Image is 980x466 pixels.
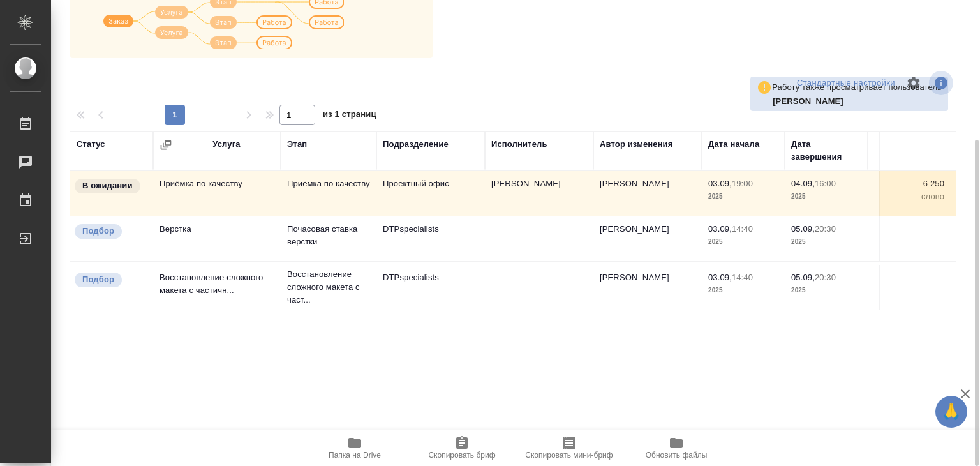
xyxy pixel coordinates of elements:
[376,216,485,261] td: DTPspecialists
[772,81,942,94] p: Работу также просматривает пользователь
[323,107,376,125] span: из 1 страниц
[898,68,929,98] span: Настроить таблицу
[153,265,281,310] td: Восстановление сложного макета с частичн...
[593,171,702,216] td: [PERSON_NAME]
[593,216,702,261] td: [PERSON_NAME]
[600,138,672,151] div: Автор изменения
[708,179,732,188] p: 03.09,
[287,177,370,190] p: Приёмка по качеству
[376,171,485,216] td: Проектный офис
[874,284,944,297] p: страница
[708,224,732,234] p: 03.09,
[708,236,778,248] p: 2025
[301,430,408,466] button: Папка на Drive
[791,224,815,234] p: 05.09,
[708,273,732,282] p: 03.09,
[525,451,612,460] span: Скопировать мини-бриф
[153,171,281,216] td: Приёмка по качеству
[82,179,133,192] p: В ожидании
[82,273,114,286] p: Подбор
[791,138,861,163] div: Дата завершения
[212,138,240,151] div: Услуга
[874,190,944,203] p: слово
[791,190,861,203] p: 2025
[874,236,944,248] p: страница
[708,190,778,203] p: 2025
[287,138,307,151] div: Этап
[732,224,753,234] p: 14:40
[82,225,114,237] p: Подбор
[940,398,962,425] span: 🙏
[408,430,516,466] button: Скопировать бриф
[815,224,836,234] p: 20:30
[815,179,836,188] p: 16:00
[874,223,944,236] p: 1
[646,451,708,460] span: Обновить файлы
[708,138,759,151] div: Дата начала
[874,177,944,190] p: 6 250
[329,451,381,460] span: Папка на Drive
[773,96,843,106] b: [PERSON_NAME]
[485,171,593,216] td: [PERSON_NAME]
[160,139,172,151] button: Сгруппировать
[791,236,861,248] p: 2025
[376,265,485,310] td: DTPspecialists
[732,179,753,188] p: 19:00
[791,284,861,297] p: 2025
[77,138,105,151] div: Статус
[874,271,944,284] p: 25
[794,73,898,93] div: split button
[623,430,730,466] button: Обновить файлы
[708,284,778,297] p: 2025
[383,138,449,151] div: Подразделение
[773,95,942,108] p: Сергеева Анастасия
[791,179,815,188] p: 04.09,
[935,396,967,428] button: 🙏
[287,223,370,248] p: Почасовая ставка верстки
[593,265,702,310] td: [PERSON_NAME]
[791,273,815,282] p: 05.09,
[732,273,753,282] p: 14:40
[287,268,370,306] p: Восстановление сложного макета с част...
[491,138,547,151] div: Исполнитель
[428,451,495,460] span: Скопировать бриф
[516,430,623,466] button: Скопировать мини-бриф
[815,273,836,282] p: 20:30
[153,216,281,261] td: Верстка
[929,71,956,95] span: Посмотреть информацию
